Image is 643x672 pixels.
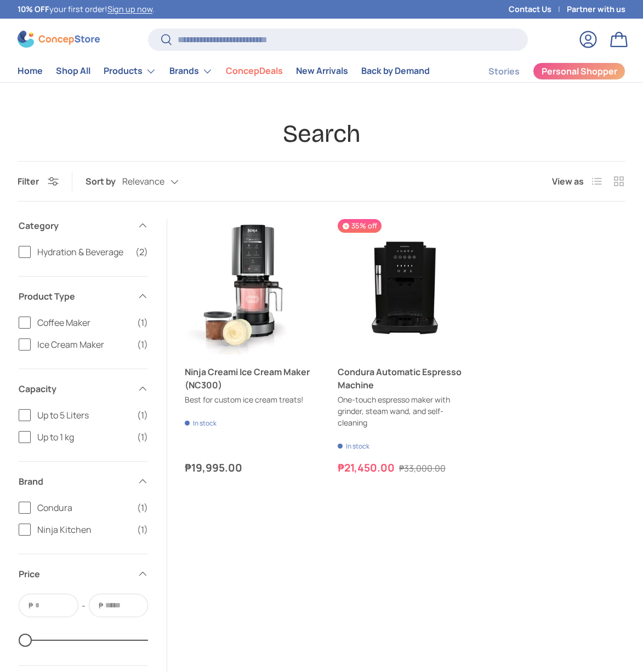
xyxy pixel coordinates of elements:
[18,60,430,82] nav: Primary
[19,290,130,303] span: Product Type
[509,3,567,15] a: Contact Us
[56,60,90,82] a: Shop All
[107,4,152,14] a: Sign up now
[137,430,148,444] span: (1)
[104,60,156,82] a: Products
[18,118,625,149] h1: Search
[19,475,130,488] span: Brand
[137,338,148,351] span: (1)
[37,523,130,536] span: Ninja Kitchen
[338,219,473,354] a: Condura Automatic Espresso Machine
[226,60,283,82] a: ConcepDeals
[338,219,382,233] span: 35% off
[488,61,520,82] a: Stories
[163,60,219,82] summary: Brands
[567,3,625,15] a: Partner with us
[19,277,148,316] summary: Product Type
[137,523,148,536] span: (1)
[296,60,348,82] a: New Arrivals
[98,600,104,611] span: ₱
[18,4,49,14] strong: 10% OFF
[552,175,584,188] span: View as
[27,600,34,611] span: ₱
[37,409,130,422] span: Up to 5 Liters
[37,316,130,329] span: Coffee Maker
[19,219,130,232] span: Category
[37,338,130,351] span: Ice Cream Maker
[338,365,473,392] a: Condura Automatic Espresso Machine
[19,554,148,594] summary: Price
[361,60,430,82] a: Back by Demand
[37,501,130,514] span: Condura
[462,60,625,82] nav: Secondary
[122,176,164,187] span: Relevance
[19,567,130,581] span: Price
[19,206,148,245] summary: Category
[19,382,130,395] span: Capacity
[82,599,86,612] span: -
[37,245,129,259] span: Hydration & Beverage
[185,219,320,354] a: Ninja Creami Ice Cream Maker (NC300)
[18,60,43,82] a: Home
[19,462,148,501] summary: Brand
[37,430,130,444] span: Up to 1 kg
[137,409,148,422] span: (1)
[97,60,163,82] summary: Products
[18,3,155,15] p: your first order! .
[18,175,59,187] button: Filter
[86,175,122,188] label: Sort by
[169,60,213,82] a: Brands
[542,67,617,76] span: Personal Shopper
[18,31,100,48] img: ConcepStore
[185,365,320,392] a: Ninja Creami Ice Cream Maker (NC300)
[19,369,148,409] summary: Capacity
[137,316,148,329] span: (1)
[135,245,148,259] span: (2)
[533,62,625,80] a: Personal Shopper
[122,173,201,192] button: Relevance
[18,175,39,187] span: Filter
[137,501,148,514] span: (1)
